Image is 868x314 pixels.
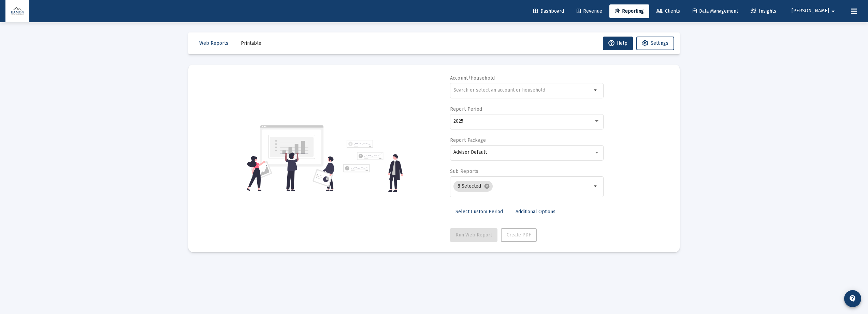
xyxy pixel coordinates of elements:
span: Create PDF [507,232,531,238]
button: Create PDF [501,228,537,242]
img: reporting [245,124,339,192]
span: Dashboard [533,8,564,14]
img: reporting-alt [343,140,403,192]
button: [PERSON_NAME] [783,4,845,18]
label: Sub Reports [450,168,479,174]
button: Help [603,37,633,50]
span: Advisor Default [453,149,487,155]
input: Search or select an account or household [453,87,592,93]
mat-chip-list: Selection [453,179,592,193]
span: Select Custom Period [455,209,503,215]
label: Report Period [450,106,482,112]
img: Dashboard [11,4,24,18]
button: Run Web Report [450,228,497,242]
a: Revenue [571,4,608,18]
mat-icon: arrow_drop_down [592,86,600,94]
label: Account/Household [450,75,495,81]
span: Reporting [615,8,644,14]
span: Settings [651,40,668,46]
a: Reporting [609,4,649,18]
mat-icon: arrow_drop_down [829,4,837,18]
mat-icon: arrow_drop_down [592,182,600,190]
span: 2025 [453,118,463,124]
a: Dashboard [528,4,569,18]
span: Help [608,40,627,46]
label: Report Package [450,137,486,143]
button: Printable [235,37,267,50]
span: Revenue [577,8,602,14]
span: Printable [241,40,261,46]
button: Web Reports [194,37,234,50]
span: Web Reports [199,40,228,46]
mat-chip: 8 Selected [453,181,493,192]
a: Clients [651,4,685,18]
a: Data Management [687,4,743,18]
mat-icon: contact_support [849,295,857,303]
span: [PERSON_NAME] [792,8,829,14]
button: Settings [636,37,674,50]
span: Additional Options [516,209,555,215]
mat-icon: cancel [484,183,490,189]
a: Insights [745,4,782,18]
span: Clients [656,8,680,14]
span: Data Management [693,8,738,14]
span: Insights [751,8,776,14]
span: Run Web Report [455,232,492,238]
